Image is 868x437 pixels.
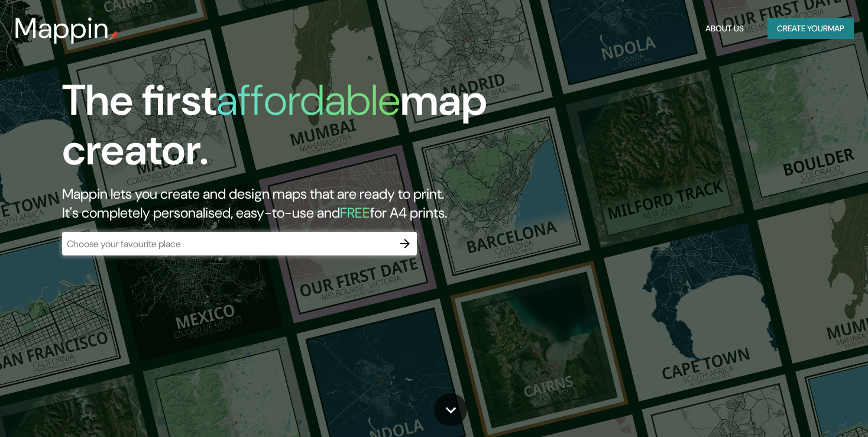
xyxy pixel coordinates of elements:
h2: Mappin lets you create and design maps that are ready to print. It's completely personalised, eas... [62,184,496,222]
button: Create yourmap [767,18,854,40]
img: mappin-pin [109,31,119,40]
h5: FREE [340,203,370,222]
iframe: Help widget launcher [763,391,855,424]
h1: The first map creator. [62,76,496,184]
h3: Mappin [14,12,109,45]
h1: affordable [216,73,400,128]
button: About Us [701,18,749,40]
input: Choose your favourite place [62,237,393,251]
